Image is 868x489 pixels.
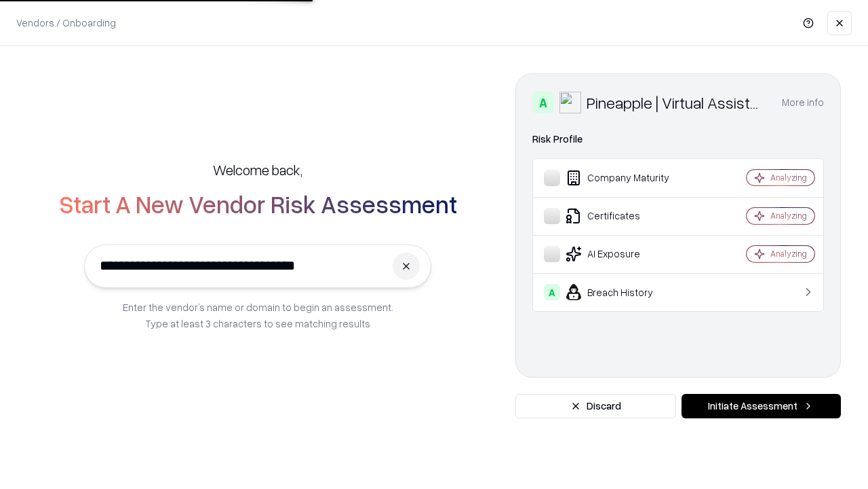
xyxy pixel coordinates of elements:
[770,210,807,221] div: Analyzing
[544,284,560,300] div: A
[213,160,302,179] h5: Welcome back,
[123,299,393,331] p: Enter the vendor’s name or domain to begin an assessment. Type at least 3 characters to see match...
[544,170,706,186] div: Company Maturity
[544,208,706,224] div: Certificates
[782,90,824,115] button: More info
[770,248,807,259] div: Analyzing
[544,284,706,300] div: Breach History
[59,190,457,217] h2: Start A New Vendor Risk Assessment
[559,92,581,113] img: Pineapple | Virtual Assistant Agency
[532,131,824,147] div: Risk Profile
[515,394,676,418] button: Discard
[544,246,706,262] div: AI Exposure
[682,394,841,418] button: Initiate Assessment
[770,172,807,183] div: Analyzing
[532,92,554,113] div: A
[587,92,766,113] div: Pineapple | Virtual Assistant Agency
[16,16,116,30] p: Vendors / Onboarding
